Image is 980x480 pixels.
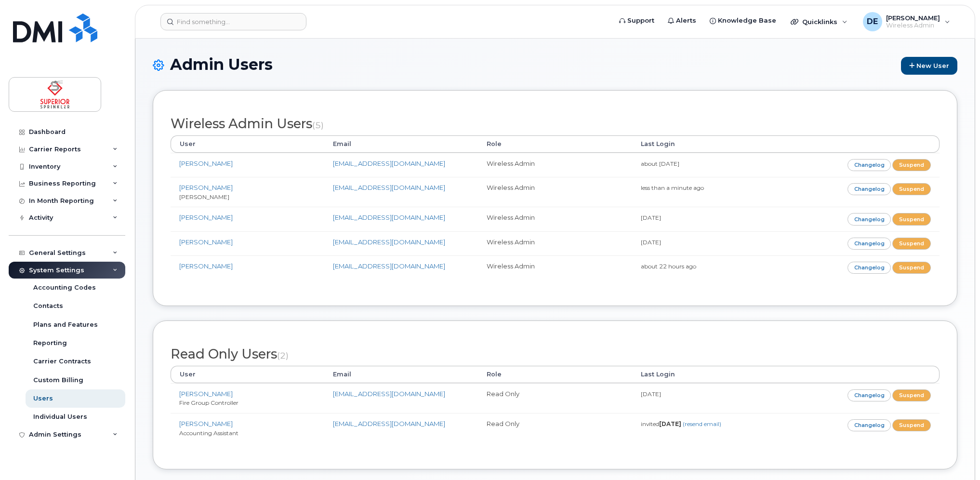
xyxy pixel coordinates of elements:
[333,184,445,191] a: [EMAIL_ADDRESS][DOMAIN_NAME]
[171,135,324,153] th: User
[478,153,632,177] td: Wireless Admin
[153,56,957,75] h1: Admin Users
[179,184,233,191] a: [PERSON_NAME]
[641,160,679,167] small: about [DATE]
[641,214,661,221] small: [DATE]
[179,399,238,406] small: Fire Group Controller
[333,213,445,221] a: [EMAIL_ADDRESS][DOMAIN_NAME]
[632,366,786,383] th: Last Login
[478,231,632,255] td: Wireless Admin
[848,419,891,431] a: Changelog
[179,238,233,246] a: [PERSON_NAME]
[333,262,445,270] a: [EMAIL_ADDRESS][DOMAIN_NAME]
[641,263,696,270] small: about 22 hours ago
[324,135,478,153] th: Email
[324,366,478,383] th: Email
[892,159,931,171] a: Suspend
[632,135,786,153] th: Last Login
[179,390,233,398] a: [PERSON_NAME]
[659,420,681,427] strong: [DATE]
[171,366,324,383] th: User
[478,207,632,231] td: Wireless Admin
[641,420,721,427] small: invited
[179,262,233,270] a: [PERSON_NAME]
[179,213,233,221] a: [PERSON_NAME]
[641,390,661,398] small: [DATE]
[901,57,957,75] a: New User
[179,193,229,200] small: [PERSON_NAME]
[179,160,233,167] a: [PERSON_NAME]
[179,429,238,437] small: Accounting Assistant
[478,366,632,383] th: Role
[892,183,931,195] a: Suspend
[892,419,931,431] a: Suspend
[333,160,445,167] a: [EMAIL_ADDRESS][DOMAIN_NAME]
[171,117,940,131] h2: Wireless Admin Users
[641,239,661,246] small: [DATE]
[848,238,891,250] a: Changelog
[171,347,940,361] h2: Read Only Users
[892,262,931,274] a: Suspend
[848,183,891,195] a: Changelog
[892,213,931,225] a: Suspend
[478,255,632,280] td: Wireless Admin
[277,350,289,360] small: (2)
[312,120,324,130] small: (5)
[892,238,931,250] a: Suspend
[478,135,632,153] th: Role
[848,389,891,401] a: Changelog
[478,383,632,413] td: Read Only
[892,389,931,401] a: Suspend
[641,184,704,191] small: less than a minute ago
[478,413,632,443] td: Read Only
[848,213,891,225] a: Changelog
[179,420,233,427] a: [PERSON_NAME]
[848,262,891,274] a: Changelog
[478,177,632,207] td: Wireless Admin
[333,390,445,398] a: [EMAIL_ADDRESS][DOMAIN_NAME]
[333,420,445,427] a: [EMAIL_ADDRESS][DOMAIN_NAME]
[848,159,891,171] a: Changelog
[683,420,721,427] a: (resend email)
[333,238,445,246] a: [EMAIL_ADDRESS][DOMAIN_NAME]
